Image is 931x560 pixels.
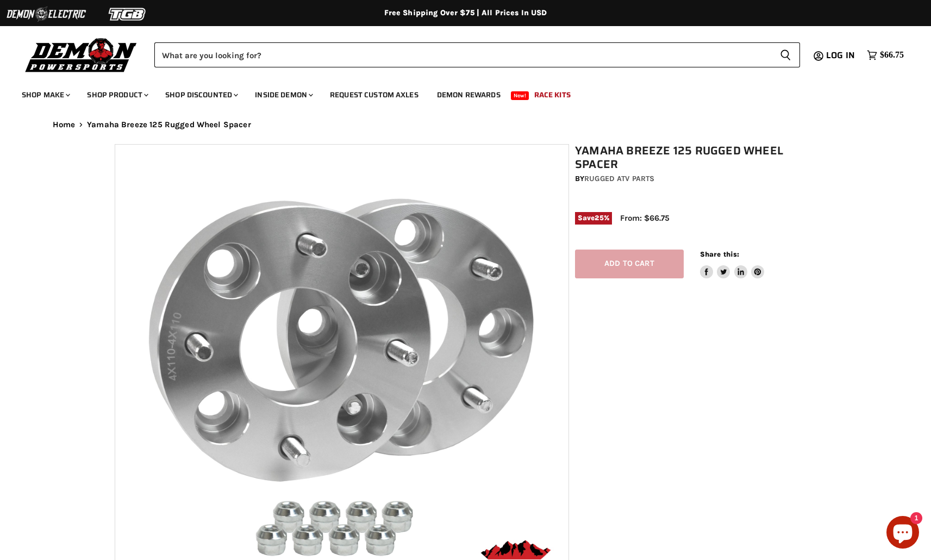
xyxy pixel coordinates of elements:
span: Log in [826,48,855,62]
ul: Main menu [14,79,901,106]
h1: Yamaha Breeze 125 Rugged Wheel Spacer [575,144,823,171]
a: Rugged ATV Parts [584,174,654,183]
span: From: $66.75 [620,213,670,223]
div: by [575,173,823,185]
span: $66.75 [880,50,904,60]
a: Race Kits [526,84,579,106]
input: Search [154,42,771,67]
a: Request Custom Axles [322,84,427,106]
span: Share this: [700,250,739,258]
button: Search [771,42,800,67]
a: Inside Demon [247,84,320,106]
img: TGB Logo 2 [87,4,168,24]
a: Shop Discounted [157,84,245,106]
div: Free Shipping Over $75 | All Prices In USD [31,8,901,18]
a: Demon Rewards [429,84,509,106]
span: New! [511,91,529,100]
a: Shop Product [79,84,155,106]
img: Demon Electric Logo 2 [5,4,87,24]
a: Home [53,120,76,129]
inbox-online-store-chat: Shopify online store chat [883,516,922,551]
form: Product [154,42,800,67]
a: $66.75 [861,47,909,63]
span: 25 [595,214,603,222]
span: Yamaha Breeze 125 Rugged Wheel Spacer [87,120,251,129]
a: Shop Make [14,84,77,106]
a: Log in [821,51,861,60]
nav: Breadcrumbs [31,120,901,129]
span: Save % [575,212,612,224]
aside: Share this: [700,250,765,278]
img: Demon Powersports [22,35,141,74]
